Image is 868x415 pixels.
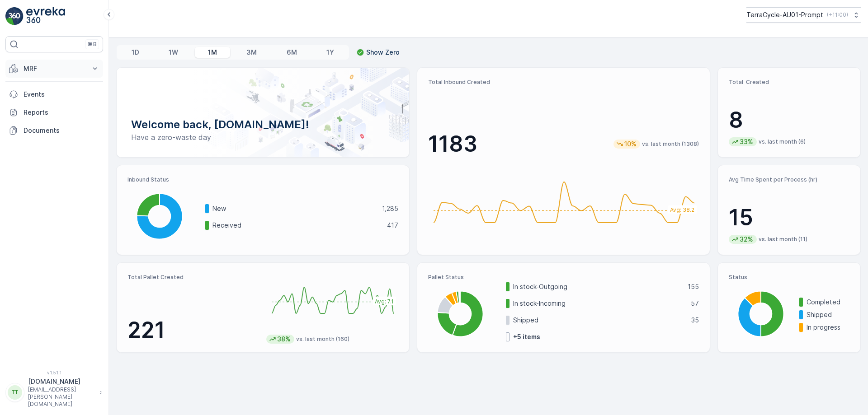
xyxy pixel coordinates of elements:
[759,138,806,145] p: vs. last month (6)
[24,108,99,117] p: Reports
[807,323,849,332] p: In progress
[428,274,699,281] p: Pallet Status
[746,10,823,19] p: TerraCycle-AU01-Prompt
[169,48,178,57] p: 1W
[729,274,849,281] p: Status
[746,7,861,23] button: TerraCycle-AU01-Prompt(+11:00)
[24,64,85,73] p: MRF
[127,176,398,183] p: Inbound Status
[131,117,395,132] p: Welcome back, [DOMAIN_NAME]!
[739,235,754,244] p: 32%
[729,79,849,86] p: Total Created
[131,132,395,143] p: Have a zero-waste day
[287,48,297,57] p: 6M
[807,298,849,307] p: Completed
[5,377,103,408] button: TT[DOMAIN_NAME][EMAIL_ADDRESS][PERSON_NAME][DOMAIN_NAME]
[807,310,849,319] p: Shipped
[5,121,103,140] a: Documents
[513,282,682,291] p: In stock-Outgoing
[691,316,699,325] p: 35
[729,176,849,183] p: Avg Time Spent per Process (hr)
[276,335,292,344] p: 38%
[208,48,217,57] p: 1M
[28,377,95,386] p: [DOMAIN_NAME]
[5,7,24,25] img: logo
[642,140,699,148] p: vs. last month (1308)
[132,48,139,57] p: 1D
[428,79,699,86] p: Total Inbound Created
[366,48,400,57] p: Show Zero
[5,60,103,78] button: MRF
[127,274,259,281] p: Total Pallet Created
[688,282,699,291] p: 155
[759,236,807,243] p: vs. last month (11)
[387,221,398,230] p: 417
[729,204,849,231] p: 15
[296,336,349,343] p: vs. last month (160)
[513,332,540,341] p: + 5 items
[127,317,259,344] p: 221
[739,137,754,146] p: 33%
[24,126,99,135] p: Documents
[5,103,103,121] a: Reports
[246,48,257,57] p: 3M
[729,107,849,134] p: 8
[5,85,103,103] a: Events
[428,131,477,158] p: 1183
[513,316,685,325] p: Shipped
[24,90,99,99] p: Events
[827,11,848,19] p: ( +11:00 )
[212,204,376,213] p: New
[691,299,699,308] p: 57
[326,48,334,57] p: 1Y
[513,299,685,308] p: In stock-Incoming
[5,370,103,375] span: v 1.51.1
[88,41,97,48] p: ⌘B
[26,7,65,25] img: logo_light-DOdMpM7g.png
[8,385,22,400] div: TT
[382,204,398,213] p: 1,285
[623,140,637,149] p: 10%
[212,221,381,230] p: Received
[28,386,95,408] p: [EMAIL_ADDRESS][PERSON_NAME][DOMAIN_NAME]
